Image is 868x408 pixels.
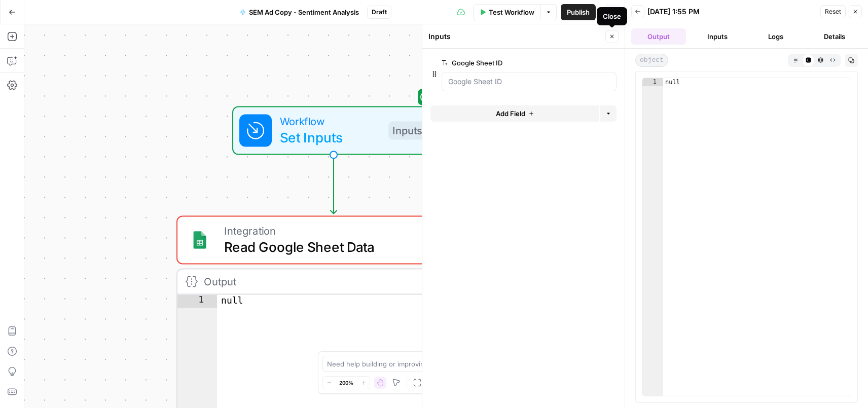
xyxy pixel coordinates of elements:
[388,121,426,139] div: Inputs
[442,58,559,68] label: Google Sheet ID
[280,113,380,129] span: Workflow
[631,28,686,45] button: Output
[339,379,353,387] span: 200%
[176,106,491,155] div: WorkflowSet InputsInputs
[496,108,525,119] span: Add Field
[473,4,540,20] button: Test Workflow
[331,155,337,213] g: Edge from start to step_6
[567,7,590,17] span: Publish
[820,5,846,18] button: Reset
[224,222,435,239] span: Integration
[825,7,841,16] span: Reset
[561,4,596,20] button: Publish
[807,28,862,45] button: Details
[749,28,804,45] button: Logs
[177,294,217,308] div: 1
[430,105,599,122] button: Add Field
[448,77,610,87] input: Google Sheet ID
[204,273,435,289] div: Output
[635,54,668,67] span: object
[489,7,534,17] span: Test Workflow
[280,127,380,147] span: Set Inputs
[234,4,365,20] button: SEM Ad Copy - Sentiment Analysis
[224,237,435,257] span: Read Google Sheet Data
[690,28,745,45] button: Inputs
[372,8,387,17] span: Draft
[190,230,210,250] img: Group%201%201.png
[642,78,663,86] div: 1
[249,7,359,17] span: SEM Ad Copy - Sentiment Analysis
[428,31,602,42] div: Inputs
